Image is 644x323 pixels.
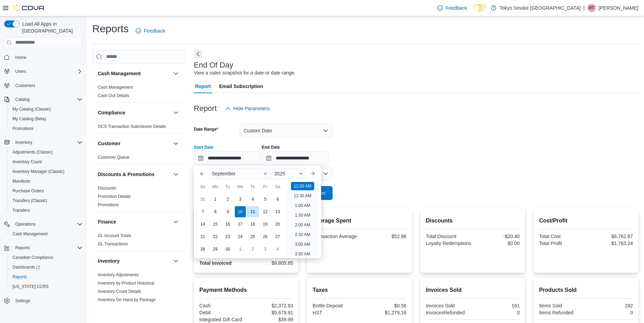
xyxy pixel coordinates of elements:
span: Operations [15,221,36,227]
div: day-2 [247,244,258,255]
button: Reports [12,244,33,252]
button: My Catalog (Beta) [7,114,85,124]
button: Promotions [7,124,85,133]
a: Customer Queue [98,155,129,160]
button: Customers [1,80,85,90]
span: Promotion Details [98,194,131,199]
div: Invoices Sold [426,303,471,308]
div: Compliance [92,122,186,133]
button: Purchase Orders [7,186,85,196]
div: Th [247,181,258,192]
h1: Reports [92,22,129,36]
div: $39.99 [248,317,293,322]
span: Inventory [12,138,83,147]
div: InvoicesRefunded [426,310,471,315]
h2: Discounts [426,217,520,225]
button: Canadian Compliance [7,253,85,262]
div: Fr [260,181,271,192]
div: day-11 [247,206,258,217]
button: Transfers [7,206,85,215]
span: Inventory Count [12,159,42,165]
div: Sa [272,181,283,192]
span: Washington CCRS [10,282,83,291]
a: Inventory Count Details [98,289,141,294]
button: Discounts & Promotions [172,170,180,178]
a: My Catalog (Classic) [10,105,54,113]
div: day-18 [247,219,258,230]
div: $5,679.91 [248,310,293,315]
span: Inventory Manager (Classic) [12,169,65,174]
a: Inventory On Hand by Package [98,297,156,302]
span: Operations [12,220,83,228]
a: Inventory Manager (Classic) [10,167,67,176]
button: Users [1,67,85,76]
div: Mo [210,181,221,192]
a: Promotion Details [98,194,131,199]
h3: Compliance [98,109,125,116]
div: day-26 [260,231,271,242]
span: Adjustments (Classic) [12,149,53,155]
div: Cash [199,303,245,308]
div: Su [197,181,208,192]
button: Next [194,50,202,58]
button: Manifests [7,176,85,186]
div: Finance [92,232,186,251]
button: Inventory [172,257,180,265]
div: Total Cost [539,234,584,239]
a: OCS Transaction Submission Details [98,124,166,129]
button: Adjustments (Classic) [7,147,85,157]
button: Cash Management [172,69,180,78]
a: Feedback [133,24,168,38]
div: Loyalty Redemptions [426,241,471,246]
h3: Report [194,104,217,113]
a: Reports [10,273,30,281]
button: Reports [1,243,85,253]
span: Manifests [12,178,30,184]
span: Settings [12,296,83,305]
span: Transfers [10,206,83,215]
div: Items Sold [539,303,584,308]
div: Bottle Deposit [312,303,358,308]
div: 161 [474,303,520,308]
div: day-25 [247,231,258,242]
li: 2:30 AM [292,230,313,239]
span: Cash Management [98,85,133,90]
span: Catalog [15,97,29,102]
div: Items Refunded [539,310,584,315]
a: Settings [12,297,33,305]
strong: Total Invoiced [199,260,232,266]
div: 0 [474,310,520,315]
span: GL Transactions [98,241,128,247]
h2: Cost/Profit [539,217,633,225]
h2: Products Sold [539,286,633,294]
button: Customer [98,140,170,147]
h3: Cash Management [98,70,141,77]
button: Previous Month [197,168,208,179]
div: September, 2025 [197,193,284,255]
button: Compliance [172,108,180,117]
span: Adjustments (Classic) [10,148,83,156]
li: 12:30 AM [291,192,314,200]
button: Next month [307,168,318,179]
div: Cash Management [92,83,186,103]
div: $0.56 [361,303,406,308]
button: Compliance [98,109,170,116]
span: Transfers (Classic) [10,197,83,205]
span: Cash Management [12,231,48,237]
button: My Catalog (Classic) [7,104,85,114]
a: Transfers [10,206,33,215]
div: 292 [587,303,633,308]
a: Canadian Compliance [10,253,56,262]
button: Cash Management [7,229,85,239]
span: September [212,171,235,176]
span: My Catalog (Classic) [10,105,83,113]
div: $1,763.24 [587,241,633,246]
span: Transfers (Classic) [12,198,47,203]
a: Dashboards [10,263,43,271]
button: Catalog [12,95,32,104]
div: day-1 [235,244,246,255]
div: day-31 [197,194,208,205]
div: day-3 [260,244,271,255]
a: GL Account Totals [98,233,131,238]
